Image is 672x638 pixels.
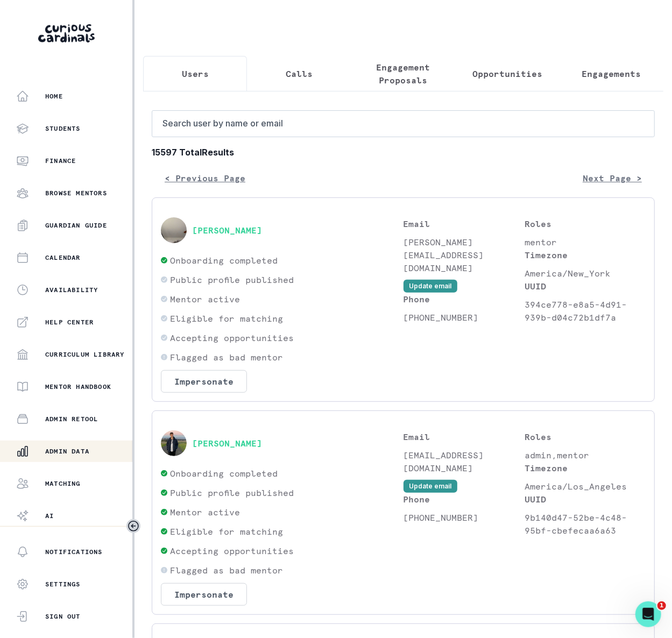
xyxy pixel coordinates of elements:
[404,449,525,474] p: [EMAIL_ADDRESS][DOMAIN_NAME]
[570,167,655,189] button: Next Page >
[45,92,63,101] p: Home
[404,511,525,524] p: [PHONE_NUMBER]
[170,564,283,577] p: Flagged as bad mentor
[45,548,103,556] p: Notifications
[45,286,98,294] p: Availability
[126,519,140,533] button: Toggle sidebar
[525,493,646,506] p: UUID
[161,370,247,393] button: Impersonate
[192,438,262,449] button: [PERSON_NAME]
[170,351,283,364] p: Flagged as bad mentor
[45,253,81,262] p: Calendar
[170,331,294,344] p: Accepting opportunities
[45,479,81,488] p: Matching
[170,525,283,538] p: Eligible for matching
[152,146,655,159] b: 15597 Total Results
[404,480,457,493] button: Update email
[152,167,258,189] button: < Previous Page
[525,430,646,443] p: Roles
[525,280,646,293] p: UUID
[45,124,81,133] p: Students
[45,612,81,621] p: Sign Out
[525,249,646,261] p: Timezone
[45,221,107,230] p: Guardian Guide
[45,189,107,197] p: Browse Mentors
[404,293,525,306] p: Phone
[170,254,278,267] p: Onboarding completed
[582,67,641,80] p: Engagements
[182,67,209,80] p: Users
[525,217,646,230] p: Roles
[404,430,525,443] p: Email
[45,382,111,391] p: Mentor Handbook
[525,298,646,324] p: 394ce778-e8a5-4d91-939b-d04c72b1df7a
[45,447,89,456] p: Admin Data
[45,415,98,423] p: Admin Retool
[525,511,646,537] p: 9b140d47-52be-4c48-95bf-cbefecaa6a63
[45,512,54,520] p: AI
[635,601,661,627] iframe: Intercom live chat
[45,318,94,327] p: Help Center
[525,267,646,280] p: America/New_York
[170,544,294,557] p: Accepting opportunities
[404,217,525,230] p: Email
[161,583,247,606] button: Impersonate
[45,580,81,589] p: Settings
[286,67,313,80] p: Calls
[657,601,666,610] span: 1
[404,236,525,274] p: [PERSON_NAME][EMAIL_ADDRESS][DOMAIN_NAME]
[360,61,446,87] p: Engagement Proposals
[404,311,525,324] p: [PHONE_NUMBER]
[38,24,95,42] img: Curious Cardinals Logo
[472,67,542,80] p: Opportunities
[192,225,262,236] button: [PERSON_NAME]
[404,280,457,293] button: Update email
[170,506,240,519] p: Mentor active
[525,236,646,249] p: mentor
[170,312,283,325] p: Eligible for matching
[170,467,278,480] p: Onboarding completed
[404,493,525,506] p: Phone
[525,449,646,462] p: admin,mentor
[525,462,646,474] p: Timezone
[525,480,646,493] p: America/Los_Angeles
[45,350,125,359] p: Curriculum Library
[45,157,76,165] p: Finance
[170,293,240,306] p: Mentor active
[170,273,294,286] p: Public profile published
[170,486,294,499] p: Public profile published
